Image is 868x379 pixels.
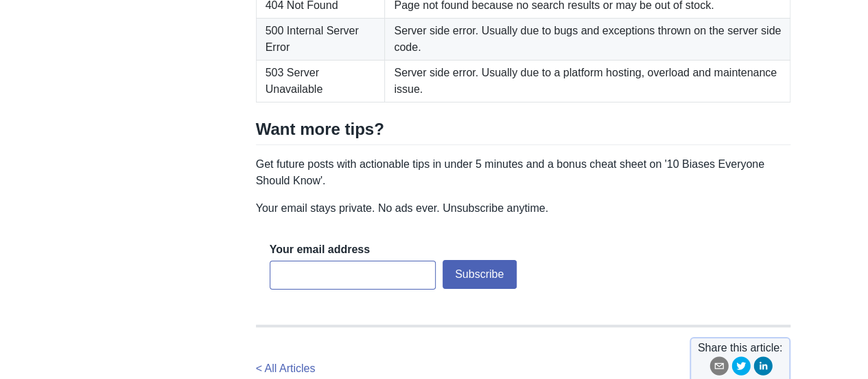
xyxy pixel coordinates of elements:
[256,362,316,374] a: < All Articles
[256,200,791,217] p: Your email stays private. No ads ever. Unsubscribe anytime.
[385,19,790,61] td: Server side error. Usually due to bugs and exceptions thrown on the server side code.
[256,156,791,189] p: Get future posts with actionable tips in under 5 minutes and a bonus cheat sheet on '10 Biases Ev...
[270,242,370,257] label: Your email address
[256,19,385,61] td: 500 Internal Server Error
[385,61,790,102] td: Server side error. Usually due to a platform hosting, overload and maintenance issue.
[698,340,783,356] span: Share this article:
[256,61,385,102] td: 503 Server Unavailable
[443,260,517,289] button: Subscribe
[256,119,791,145] h2: Want more tips?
